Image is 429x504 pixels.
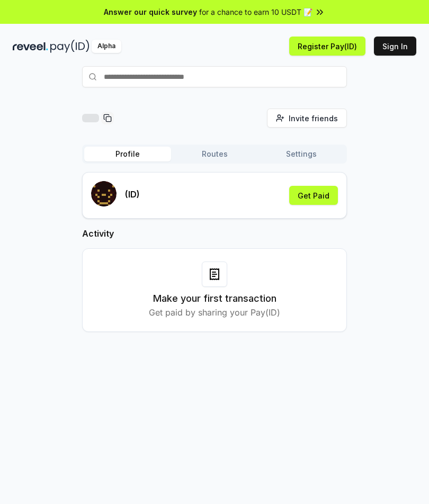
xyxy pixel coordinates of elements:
[50,40,90,53] img: pay_id
[149,306,280,319] p: Get paid by sharing your Pay(ID)
[171,147,258,161] button: Routes
[84,147,171,161] button: Profile
[125,188,140,201] p: (ID)
[258,147,345,161] button: Settings
[153,291,276,306] h3: Make your first transaction
[199,6,312,17] span: for a chance to earn 10 USDT 📝
[82,227,347,240] h2: Activity
[289,186,338,205] button: Get Paid
[104,6,197,17] span: Answer our quick survey
[289,113,338,124] span: Invite friends
[374,37,416,56] button: Sign In
[267,109,347,128] button: Invite friends
[13,40,48,53] img: reveel_dark
[92,40,121,53] div: Alpha
[289,37,365,56] button: Register Pay(ID)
